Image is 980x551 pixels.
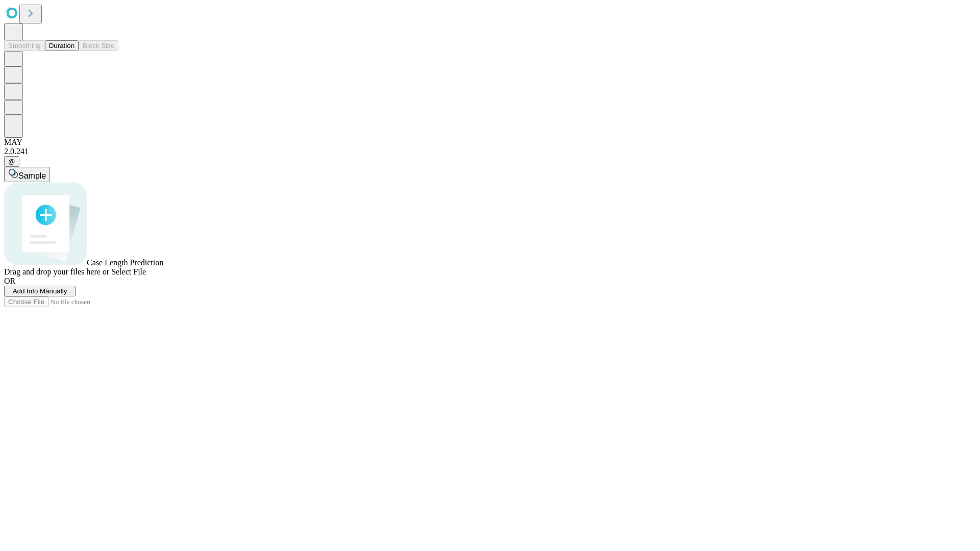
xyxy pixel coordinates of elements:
[87,258,163,267] span: Case Length Prediction
[4,267,109,276] span: Drag and drop your files here or
[18,171,46,180] span: Sample
[4,167,50,182] button: Sample
[4,40,45,51] button: Smoothing
[45,40,79,51] button: Duration
[4,138,976,147] div: MAY
[4,277,15,285] span: OR
[4,286,76,296] button: Add Info Manually
[111,267,146,276] span: Select File
[4,147,976,156] div: 2.0.241
[13,287,67,295] span: Add Info Manually
[8,158,15,165] span: @
[79,40,118,51] button: Block Size
[4,156,19,167] button: @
